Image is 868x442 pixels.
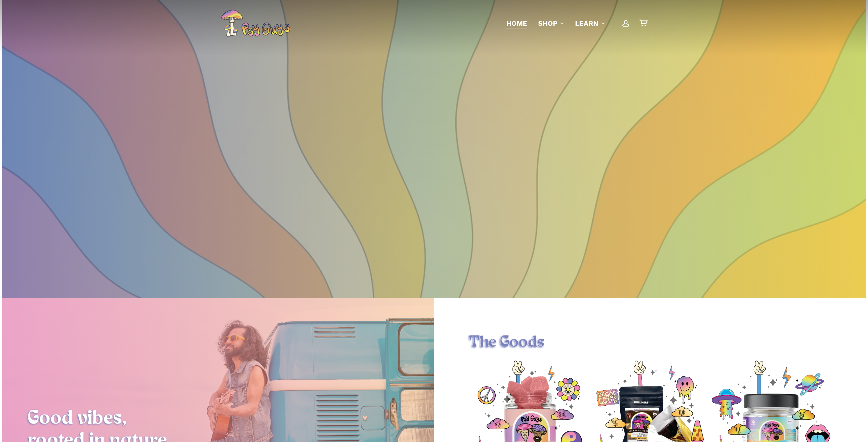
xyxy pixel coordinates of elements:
span: Shop [538,19,557,27]
a: Learn [575,18,605,28]
span: Home [506,19,527,27]
a: Shop [538,18,564,28]
h1: The Goods [469,333,831,352]
span: Learn [575,19,598,27]
a: Home [506,18,527,28]
img: PsyGuys [221,10,290,37]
